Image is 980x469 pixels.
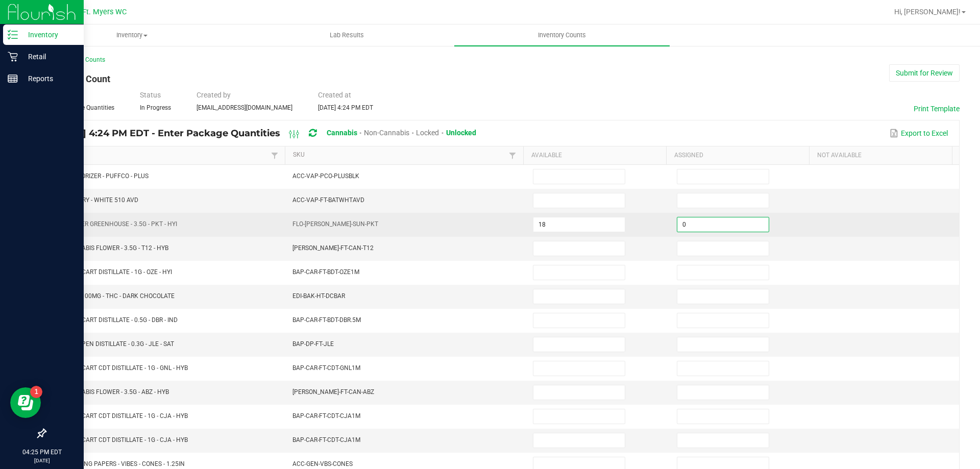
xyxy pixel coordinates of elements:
[416,129,439,137] span: Locked
[8,73,18,84] inline-svg: Reports
[82,8,127,16] span: Ft. Myers WC
[889,64,960,82] button: Submit for Review
[53,268,172,276] span: FT - VAPE CART DISTILLATE - 1G - OZE - HYI
[316,31,378,40] span: Lab Results
[292,220,378,228] span: FLO-[PERSON_NAME]-SUN-PKT
[140,104,171,111] span: In Progress
[292,292,345,300] span: EDI-BAK-HT-DCBAR
[53,124,484,143] div: [DATE] 4:24 PM EDT - Enter Package Quantities
[53,436,188,443] span: FT - VAPE CART CDT DISTILLATE - 1G - CJA - HYB
[53,340,174,348] span: FT - VAPE PEN DISTILLATE - 0.3G - JLE - SAT
[364,129,409,137] span: Non-Cannabis
[292,412,360,419] span: BAP-CAR-FT-CDT-CJA1M
[18,29,79,41] p: Inventory
[292,316,361,324] span: BAP-CAR-FT-BDT-DBR.5M
[55,151,268,159] a: ItemSortable
[10,387,41,418] iframe: Resource center
[53,460,185,467] span: VBS - ROLLING PAPERS - VIBES - CONES - 1.25IN
[523,146,666,165] th: Available
[18,51,79,63] p: Retail
[8,30,18,40] inline-svg: Inventory
[318,91,351,99] span: Created at
[292,268,359,276] span: BAP-CAR-FT-BDT-OZE1M
[894,8,961,16] span: Hi, [PERSON_NAME]!
[292,460,353,467] span: ACC-GEN-VBS-CONES
[292,340,334,348] span: BAP-DP-FT-JLE
[53,220,177,228] span: FD - FLOWER GREENHOUSE - 3.5G - PKT - HYI
[292,172,359,180] span: ACC-VAP-PCO-PLUSBLK
[292,436,360,443] span: BAP-CAR-FT-CDT-CJA1M
[506,149,519,162] a: Filter
[887,125,950,142] button: Export to Excel
[53,412,188,419] span: FT - VAPE CART CDT DISTILLATE - 1G - CJA - HYB
[268,149,281,162] a: Filter
[666,146,809,165] th: Assigned
[53,172,149,180] span: PUF - VAPORIZER - PUFFCO - PLUS
[5,448,79,457] p: 04:25 PM EDT
[8,52,18,62] inline-svg: Retail
[53,196,138,204] span: FT - BATTERY - WHITE 510 AVD
[18,72,79,85] p: Reports
[239,24,454,46] a: Lab Results
[30,386,42,398] iframe: Resource center unread badge
[454,24,669,46] a: Inventory Counts
[197,91,231,99] span: Created by
[809,146,952,165] th: Not Available
[53,316,178,324] span: FT - VAPE CART DISTILLATE - 0.5G - DBR - IND
[24,24,239,46] a: Inventory
[53,364,188,372] span: FT - VAPE CART CDT DISTILLATE - 1G - GNL - HYB
[140,91,161,99] span: Status
[5,457,79,464] p: [DATE]
[524,31,600,40] span: Inventory Counts
[292,388,374,396] span: [PERSON_NAME]-FT-CAN-ABZ
[293,151,506,159] a: SKUSortable
[318,104,373,111] span: [DATE] 4:24 PM EDT
[197,104,292,111] span: [EMAIL_ADDRESS][DOMAIN_NAME]
[292,196,364,204] span: ACC-VAP-FT-BATWHTAVD
[292,364,360,372] span: BAP-CAR-FT-CDT-GNL1M
[53,244,168,252] span: FT - CANNABIS FLOWER - 3.5G - T12 - HYB
[292,244,374,252] span: [PERSON_NAME]-FT-CAN-T12
[25,31,239,40] span: Inventory
[53,388,169,396] span: FT - CANNABIS FLOWER - 3.5G - ABZ - HYB
[914,104,960,114] button: Print Template
[53,292,175,300] span: HT - BAR - 100MG - THC - DARK CHOCOLATE
[446,129,476,137] span: Unlocked
[327,129,357,137] span: Cannabis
